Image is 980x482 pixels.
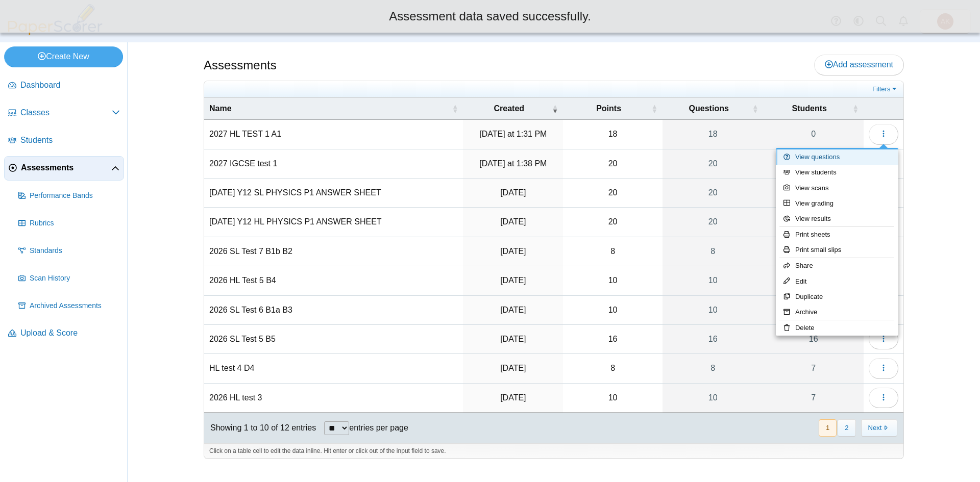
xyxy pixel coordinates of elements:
span: Questions : Activate to sort [752,104,758,114]
td: 20 [563,208,663,237]
a: 20 [663,179,763,207]
span: Name [209,103,450,114]
a: 0 [763,120,864,148]
td: 2026 SL Test 6 B1a B3 [204,296,463,325]
span: Created [468,103,550,114]
h1: Assessments [204,57,277,74]
a: 10 [763,179,864,207]
a: 16 [763,325,864,353]
td: 16 [563,325,663,354]
span: Add assessment [825,60,893,69]
a: 7 [763,354,864,383]
a: Students [4,129,124,153]
a: 16 [763,296,864,324]
a: 8 [663,354,763,383]
span: Questions [668,103,750,114]
a: Print sheets [776,227,898,242]
span: Standards [30,246,120,256]
time: Sep 18, 2025 at 1:38 PM [479,159,547,168]
td: 2026 SL Test 5 B5 [204,325,463,354]
a: Delete [776,320,898,336]
time: Mar 18, 2025 at 3:33 PM [500,364,526,372]
time: Sep 19, 2025 at 1:31 PM [479,130,547,138]
div: Assessment data saved successfully. [8,8,972,25]
div: Click on a table cell to edit the data inline. Hit enter or click out of the input field to save. [204,443,903,459]
a: Print small slips [776,242,898,258]
td: 20 [563,149,663,179]
a: Create New [4,46,123,67]
a: Dashboard [4,73,124,98]
span: Scan History [30,273,120,284]
a: 10 [663,266,763,295]
a: Share [776,258,898,273]
a: View questions [776,149,898,165]
a: 18 [663,120,763,148]
td: 18 [563,120,663,149]
a: Rubrics [14,211,124,236]
a: View grading [776,196,898,211]
a: 20 [663,149,763,178]
a: Performance Bands [14,184,124,208]
a: Archive [776,305,898,320]
a: 16 [663,325,763,353]
td: 2027 IGCSE test 1 [204,149,463,179]
td: [DATE] Y12 HL PHYSICS P1 ANSWER SHEET [204,208,463,237]
a: Upload & Score [4,321,124,346]
nav: pagination [818,419,897,436]
td: 8 [563,237,663,266]
span: Points : Activate to sort [651,104,657,114]
td: [DATE] Y12 SL PHYSICS P1 ANSWER SHEET [204,179,463,208]
span: Classes [20,107,112,118]
a: View scans [776,181,898,196]
a: 20 [663,208,763,236]
a: 11 [763,208,864,236]
a: 7 [763,266,864,295]
span: Assessments [21,162,111,173]
a: Standards [14,239,124,263]
td: 2026 SL Test 7 B1b B2 [204,237,463,266]
span: Dashboard [20,80,120,91]
a: 8 [663,237,763,266]
label: entries per page [349,423,408,432]
a: 7 [763,384,864,412]
time: May 5, 2025 at 10:54 AM [500,306,526,314]
div: Showing 1 to 10 of 12 entries [204,413,316,443]
time: Feb 13, 2025 at 8:44 PM [500,393,526,402]
td: 2026 HL test 3 [204,384,463,413]
td: 10 [563,266,663,295]
span: Archived Assessments [30,301,120,311]
td: HL test 4 D4 [204,354,463,383]
time: May 9, 2025 at 2:38 PM [500,276,526,285]
a: PaperScorer [4,28,106,37]
time: Mar 21, 2025 at 11:59 AM [500,335,526,343]
td: 10 [563,384,663,413]
a: Add assessment [814,55,904,75]
a: View results [776,211,898,226]
button: Next [861,419,897,436]
button: 1 [819,419,837,436]
a: Filters [870,84,901,94]
td: 2026 HL Test 5 B4 [204,266,463,295]
span: Students [768,103,850,114]
span: Students : Activate to sort [852,104,859,114]
span: Created : Activate to remove sorting [552,104,558,114]
td: 8 [563,354,663,383]
span: Students [20,135,120,146]
time: May 16, 2025 at 9:04 AM [500,217,526,226]
td: 2027 HL TEST 1 A1 [204,120,463,149]
a: Archived Assessments [14,294,124,318]
span: Rubrics [30,218,120,229]
time: May 12, 2025 at 12:36 PM [500,247,526,256]
span: Name : Activate to sort [452,104,458,114]
a: View students [776,165,898,180]
button: 2 [838,419,855,436]
a: 0 [763,149,864,178]
a: 10 [663,384,763,412]
td: 20 [563,179,663,208]
span: Performance Bands [30,191,120,201]
a: 16 [763,237,864,266]
a: Classes [4,101,124,125]
span: Upload & Score [20,327,120,339]
time: May 16, 2025 at 9:07 AM [500,188,526,197]
a: Assessments [4,156,124,181]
